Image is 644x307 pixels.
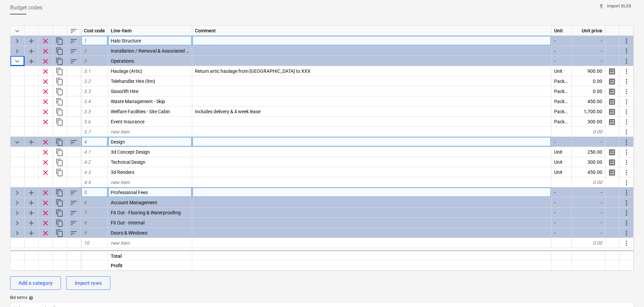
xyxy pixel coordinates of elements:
[84,139,87,145] span: 4
[66,276,110,290] button: Import rows
[622,67,631,75] span: More actions
[572,218,605,228] div: -
[572,238,605,248] div: 0.00
[27,209,35,217] span: Add sub category to row
[41,168,49,177] span: Remove row
[13,209,21,217] span: Expand category
[111,109,170,114] span: Welfare Facilities - Site Cabin
[84,240,89,246] span: 10
[70,27,78,35] span: Sort rows within table
[608,118,616,126] span: Manage detailed breakdown for the row
[111,210,181,215] span: Fit Out - Flooring & Waterproofing
[572,76,605,86] div: 0.00
[622,209,631,217] span: More actions
[56,57,64,65] span: Duplicate category
[70,57,78,65] span: Sort rows within category
[608,148,616,156] span: Manage detailed breakdown for the row
[84,230,87,236] span: 9
[551,187,572,197] div: -
[551,36,572,46] div: -
[111,38,141,43] span: Halo Structure
[13,219,21,227] span: Expand category
[622,138,631,146] span: More actions
[622,78,631,86] span: More actions
[551,208,572,218] div: -
[622,199,631,207] span: More actions
[622,168,631,177] span: More actions
[572,56,605,66] div: -
[551,66,572,76] div: Unit
[572,36,605,46] div: -
[551,197,572,208] div: -
[111,48,198,54] span: Installation / Removal & Associated Costs
[111,190,148,195] span: Professional Fees
[13,229,21,237] span: Expand category
[551,76,572,86] div: Package
[13,199,21,207] span: Expand category
[608,88,616,96] span: Manage detailed breakdown for the row
[572,137,605,147] div: -
[572,46,605,56] div: -
[56,138,64,146] span: Duplicate category
[84,149,91,155] span: 4.1
[56,229,64,237] span: Duplicate category
[572,157,605,167] div: 300.00
[84,109,91,114] span: 3.5
[41,229,49,237] span: Remove row
[111,170,134,175] span: 3d Renders
[551,218,572,228] div: -
[56,118,64,126] span: Duplicate row
[84,99,91,104] span: 3.4
[70,229,78,237] span: Sort rows within category
[84,38,87,43] span: 1
[551,56,572,66] div: -
[41,108,49,116] span: Remove row
[41,189,49,197] span: Remove row
[27,229,35,237] span: Add sub category to row
[81,26,108,36] div: Cost code
[41,148,49,156] span: Remove row
[108,250,192,260] div: Total
[598,3,604,9] span: upload
[41,209,49,217] span: Remove row
[622,118,631,126] span: More actions
[622,219,631,227] span: More actions
[19,279,53,287] div: Add a category
[572,228,605,238] div: -
[111,139,125,145] span: Design
[84,89,91,94] span: 3.3
[41,47,49,55] span: Remove row
[27,199,35,207] span: Add sub category to row
[41,98,49,106] span: Remove row
[75,279,102,287] div: Import rows
[41,37,49,45] span: Remove row
[10,276,61,290] button: Add a category
[622,88,631,96] span: More actions
[10,295,634,301] div: Bid terms
[610,275,644,307] iframe: Chat Widget
[572,26,605,36] div: Unit price
[622,37,631,45] span: More actions
[84,159,91,165] span: 4.2
[56,47,64,55] span: Duplicate category
[572,86,605,96] div: 0.00
[608,158,616,166] span: Manage detailed breakdown for the row
[56,37,64,45] span: Duplicate category
[622,98,631,106] span: More actions
[13,57,21,65] span: Collapse category
[13,37,21,45] span: Expand category
[111,240,130,246] span: new item
[608,78,616,86] span: Manage detailed breakdown for the row
[27,138,35,146] span: Add sub category to row
[13,138,21,146] span: Collapse category
[551,228,572,238] div: -
[41,219,49,227] span: Remove row
[56,168,64,177] span: Duplicate row
[10,4,42,12] span: Budget codes
[41,138,49,146] span: Remove row
[111,230,147,236] span: Doors & Windows
[608,168,616,177] span: Manage detailed breakdown for the row
[70,209,78,217] span: Sort rows within category
[572,147,605,157] div: 250.00
[111,149,150,155] span: 3d Concept Design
